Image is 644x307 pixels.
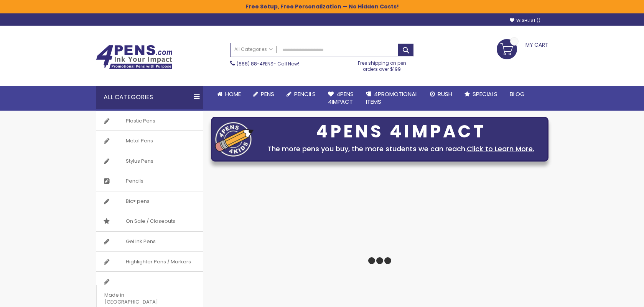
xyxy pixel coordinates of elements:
[360,86,424,111] a: 4PROMOTIONALITEMS
[118,151,161,171] span: Stylus Pens
[257,144,544,154] div: The more pens you buy, the more students we can reach.
[257,124,544,140] div: 4PENS 4IMPACT
[96,252,203,272] a: Highlighter Pens / Markers
[96,86,203,109] div: All Categories
[322,86,360,111] a: 4Pens4impact
[424,86,458,103] a: Rush
[118,191,157,211] span: Bic® pens
[237,60,273,67] a: (888) 88-4PENS
[234,46,273,52] span: All Categories
[118,111,163,131] span: Plastic Pens
[118,232,163,251] span: Gel Ink Pens
[328,90,354,106] span: 4Pens 4impact
[473,90,497,98] span: Specials
[225,90,241,98] span: Home
[510,90,525,98] span: Blog
[215,122,254,157] img: four_pen_logo.png
[96,191,203,211] a: Bic® pens
[504,86,531,103] a: Blog
[247,86,280,103] a: Pens
[96,232,203,251] a: Gel Ink Pens
[96,45,173,69] img: 4Pens Custom Pens and Promotional Products
[118,252,199,272] span: Highlighter Pens / Markers
[467,144,534,153] a: Click to Learn More.
[96,171,203,191] a: Pencils
[237,60,299,67] span: - Call Now!
[211,86,247,103] a: Home
[96,211,203,231] a: On Sale / Closeouts
[350,57,414,72] div: Free shipping on pen orders over $199
[510,18,540,23] a: Wishlist
[118,171,151,191] span: Pencils
[280,86,322,103] a: Pencils
[458,86,504,103] a: Specials
[294,90,316,98] span: Pencils
[96,111,203,131] a: Plastic Pens
[118,131,161,151] span: Metal Pens
[118,211,183,231] span: On Sale / Closeouts
[96,151,203,171] a: Stylus Pens
[438,90,452,98] span: Rush
[366,90,418,106] span: 4PROMOTIONAL ITEMS
[231,43,277,56] a: All Categories
[96,131,203,151] a: Metal Pens
[261,90,274,98] span: Pens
